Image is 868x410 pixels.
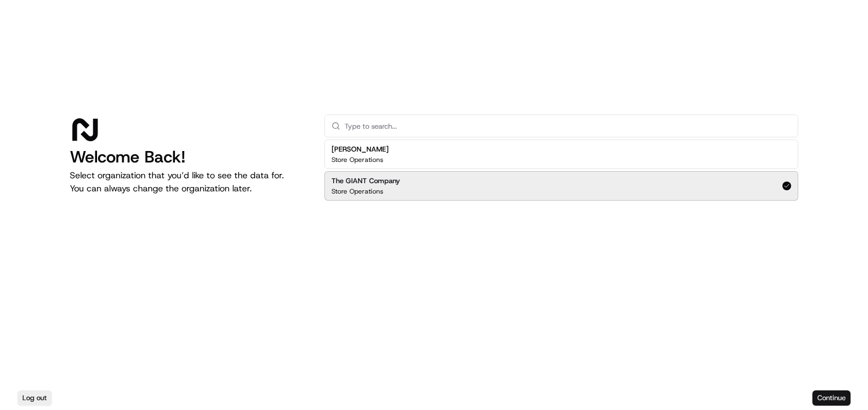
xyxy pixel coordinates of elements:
p: Store Operations [331,155,383,164]
input: Type to search... [345,115,791,137]
h2: [PERSON_NAME] [331,144,389,154]
p: Store Operations [331,187,383,196]
button: Log out [17,390,52,406]
h1: Welcome Back! [70,147,307,167]
h2: The GIANT Company [331,176,400,186]
div: Suggestions [324,137,798,203]
button: Continue [812,390,851,406]
p: Select organization that you’d like to see the data for. You can always change the organization l... [70,169,307,195]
